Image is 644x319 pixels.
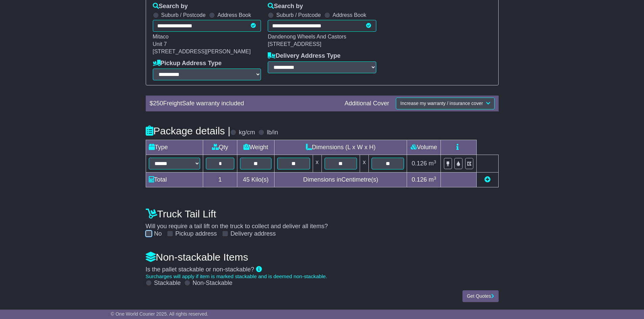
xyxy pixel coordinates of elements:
span: Unit 7 [153,41,167,47]
td: Type [146,140,203,155]
label: Delivery address [231,230,276,238]
div: Will you require a tail lift on the truck to collect and deliver all items? [142,205,502,238]
sup: 3 [434,159,436,164]
label: Non-Stackable [193,280,233,287]
span: [STREET_ADDRESS][PERSON_NAME] [153,49,251,54]
span: m [429,176,436,183]
h4: Package details | [146,125,231,136]
label: Stackable [154,280,181,287]
td: Total [146,172,203,187]
h4: Truck Tail Lift [146,208,499,219]
td: Volume [407,140,441,155]
label: Suburb / Postcode [276,12,321,18]
label: Pickup Address Type [153,60,222,67]
td: Weight [237,140,274,155]
td: x [360,155,368,172]
button: Get Quotes [462,290,499,302]
h4: Non-stackable Items [146,251,499,263]
span: Increase my warranty / insurance cover [400,101,483,106]
label: Search by [268,3,303,10]
a: Add new item [484,176,491,183]
label: Address Book [217,12,251,18]
span: [STREET_ADDRESS] [268,41,321,47]
label: kg/cm [239,129,255,136]
div: Additional Cover [341,100,392,107]
button: Increase my warranty / insurance cover [396,98,494,109]
label: No [154,230,162,238]
span: 45 [243,176,249,183]
label: Search by [153,3,188,10]
span: Is the pallet stackable or non-stackable? [146,266,254,273]
label: Address Book [333,12,366,18]
div: Surcharges will apply if item is marked stackable and is deemed non-stackable. [146,273,499,280]
label: Pickup address [175,230,217,238]
td: Dimensions in Centimetre(s) [275,172,407,187]
label: lb/in [267,129,278,136]
label: Delivery Address Type [268,52,340,60]
label: Suburb / Postcode [161,12,206,18]
td: Kilo(s) [237,172,274,187]
td: 1 [203,172,237,187]
span: m [429,160,436,167]
span: 0.126 [412,160,427,167]
sup: 3 [434,176,436,181]
td: Dimensions (L x W x H) [275,140,407,155]
div: $ FreightSafe warranty included [146,100,341,107]
span: Dandenong Wheels And Castors [268,34,346,39]
span: © One World Courier 2025. All rights reserved. [111,311,209,317]
span: Mitaco [153,34,169,39]
td: Qty [203,140,237,155]
span: 250 [153,100,163,107]
span: 0.126 [412,176,427,183]
td: x [313,155,321,172]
